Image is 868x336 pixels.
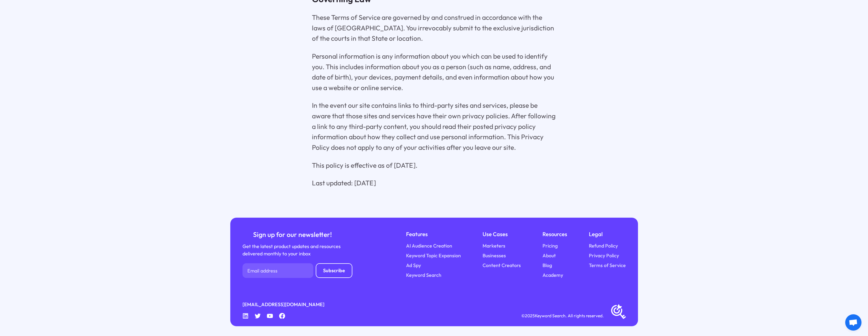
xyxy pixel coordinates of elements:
div: Legal [589,230,626,239]
p: Personal information is any information about you which can be used to identify you. This include... [312,51,556,93]
a: About [542,252,556,259]
div: Resources [542,230,567,239]
input: Subscribe [316,263,352,278]
div: © Keyword Search. All rights reserved. [521,312,604,319]
a: Keyword Search [406,271,441,279]
a: Businesses [483,252,506,259]
div: Use Cases [483,230,521,239]
a: Refund Policy [589,242,618,249]
div: Features [406,230,461,239]
div: Sign up for our newsletter! [242,230,343,239]
a: Terms of Service [589,262,626,269]
a: Content Creators [483,262,521,269]
p: In the event our site contains links to third-party sites and services, please be aware that thos... [312,100,556,153]
p: Last updated: [DATE] [312,178,556,188]
a: Marketers [483,242,505,249]
p: These Terms of Service are governed by and construed in accordance with the laws of [GEOGRAPHIC_D... [312,12,556,44]
a: [EMAIL_ADDRESS][DOMAIN_NAME] [242,301,324,308]
input: Email address [242,263,313,278]
a: AI Audience Creation [406,242,452,249]
span: 2025 [525,313,535,318]
a: Ad Spy [406,262,421,269]
a: Privacy Policy [589,252,619,259]
form: Newsletter Form [242,263,352,278]
a: Blog [542,262,552,269]
a: Open chat [845,314,861,331]
p: This policy is effective as of [DATE]. [312,160,556,171]
div: Get the latest product updates and resources delivered monthly to your inbox [242,243,343,257]
a: Academy [542,271,563,279]
a: Keyword Topic Expansion [406,252,461,259]
a: Pricing [542,242,558,249]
